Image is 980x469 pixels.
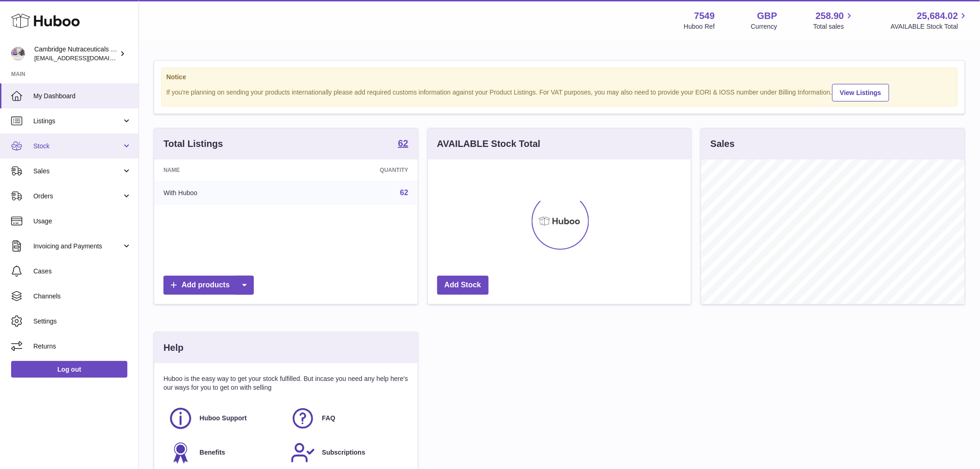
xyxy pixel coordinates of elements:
[33,117,122,126] span: Listings
[322,448,365,457] span: Subscriptions
[163,342,183,354] h3: Help
[200,414,247,423] span: Huboo Support
[200,448,225,457] span: Benefits
[33,192,122,201] span: Orders
[33,342,132,351] span: Returns
[33,142,122,151] span: Stock
[154,159,293,181] th: Name
[322,414,335,423] span: FAQ
[34,54,136,62] span: [EMAIL_ADDRESS][DOMAIN_NAME]
[891,22,969,31] span: AVAILABLE Stock Total
[751,22,778,31] div: Currency
[710,138,735,150] h3: Sales
[290,406,403,431] a: FAQ
[398,139,408,148] strong: 62
[168,440,281,465] a: Benefits
[832,84,889,101] a: View Listings
[33,267,132,276] span: Cases
[917,10,958,22] span: 25,684.02
[163,276,254,295] a: Add products
[163,374,408,392] p: Huboo is the easy way to get your stock fulfilled. But incase you need any help here's our ways f...
[293,159,418,181] th: Quantity
[813,22,854,31] span: Total sales
[891,10,969,31] a: 25,684.02 AVAILABLE Stock Total
[33,167,122,176] span: Sales
[33,317,132,326] span: Settings
[33,92,132,101] span: My Dashboard
[33,217,132,226] span: Usage
[166,73,953,82] strong: Notice
[816,10,844,22] span: 258.90
[11,47,25,61] img: qvc@camnutra.com
[34,45,118,63] div: Cambridge Nutraceuticals Ltd
[694,10,715,22] strong: 7549
[813,10,854,31] a: 258.90 Total sales
[166,82,953,101] div: If you're planning on sending your products internationally please add required customs informati...
[163,138,223,150] h3: Total Listings
[684,22,715,31] div: Huboo Ref
[437,276,489,295] a: Add Stock
[33,292,132,301] span: Channels
[154,181,293,205] td: With Huboo
[290,440,403,465] a: Subscriptions
[11,361,127,378] a: Log out
[400,189,408,196] a: 62
[398,139,408,150] a: 62
[757,10,777,22] strong: GBP
[437,138,540,150] h3: AVAILABLE Stock Total
[33,242,122,251] span: Invoicing and Payments
[168,406,281,431] a: Huboo Support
